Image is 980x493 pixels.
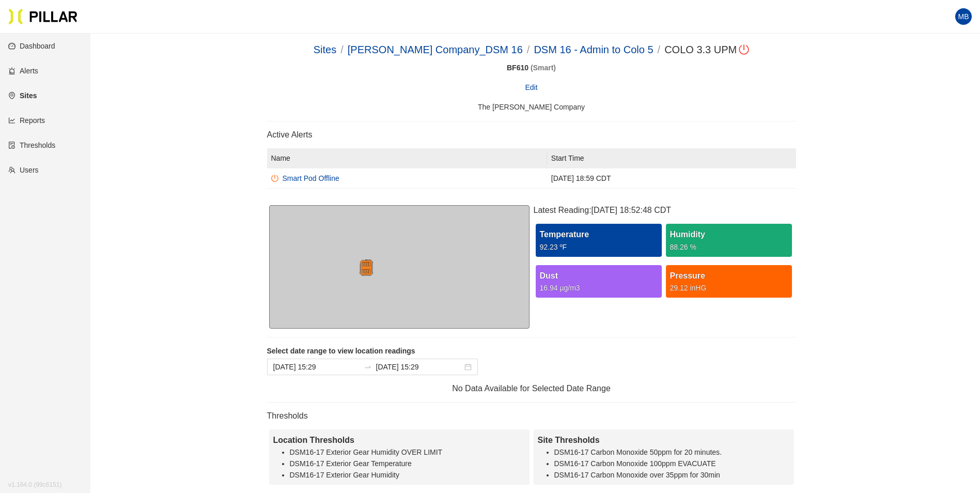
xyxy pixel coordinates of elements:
[525,82,537,93] a: Edit
[540,228,658,241] div: Temperature
[547,148,796,168] th: Start Time
[283,173,339,184] div: Smart Pod Offline
[267,383,796,394] h4: No Data Available for Selected Date Range
[267,148,547,168] th: Name
[8,8,77,25] img: Pillar Technologies
[958,8,969,25] span: MB
[540,241,658,253] div: 92.23 ºF
[271,175,278,182] span: poweroff
[8,67,38,75] a: alertAlerts
[554,469,790,481] li: DSM16-17 Carbon Monoxide over 35ppm for 30min
[290,469,525,481] li: DSM16-17 Exterior Gear Humidity
[267,411,796,421] h4: Thresholds
[670,269,788,282] div: Pressure
[267,130,796,140] h4: Active Alerts
[670,241,788,253] div: 88.26 %
[8,116,45,125] a: line-chartReports
[340,44,344,55] span: /
[8,91,37,100] a: environmentSites
[540,282,658,294] div: 16.94 µg/m3
[8,141,55,149] a: exceptionThresholds
[290,458,525,469] li: DSM16-17 Exterior Gear Temperature
[670,228,788,241] div: Humidity
[348,259,384,276] img: Marker
[314,44,336,55] a: Sites
[8,166,39,174] a: teamUsers
[737,44,749,55] span: poweroff
[538,434,790,446] div: Site Thresholds
[273,434,525,446] div: Location Thresholds
[534,44,653,55] a: DSM 16 - Admin to Colo 5
[554,458,790,469] li: DSM16-17 Carbon Monoxide 100ppm EVACUATE
[540,269,658,282] div: Dust
[664,44,749,55] span: COLO 3.3 UPM
[364,363,372,371] span: to
[527,44,530,55] span: /
[271,173,543,184] a: Smart Pod Offline
[376,361,462,373] input: End date
[528,62,556,73] span: ( Smart )
[670,282,788,294] div: 29.12 inHG
[364,363,372,371] span: swap-right
[290,446,525,458] li: DSM16-17 Exterior Gear Humidity OVER LIMIT
[534,205,794,215] h4: Latest Reading: [DATE] 18:52:48 CDT
[267,346,796,357] label: Select date range to view location readings
[658,44,661,55] span: /
[551,174,611,182] span: [DATE] 18:59 CDT
[273,361,360,373] input: Start date
[267,101,796,113] div: The [PERSON_NAME] Company
[348,44,523,55] a: [PERSON_NAME] Company_DSM 16
[267,62,796,73] div: BF610
[554,446,790,458] li: DSM16-17 Carbon Monoxide 50ppm for 20 minutes.
[8,42,55,50] a: dashboardDashboard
